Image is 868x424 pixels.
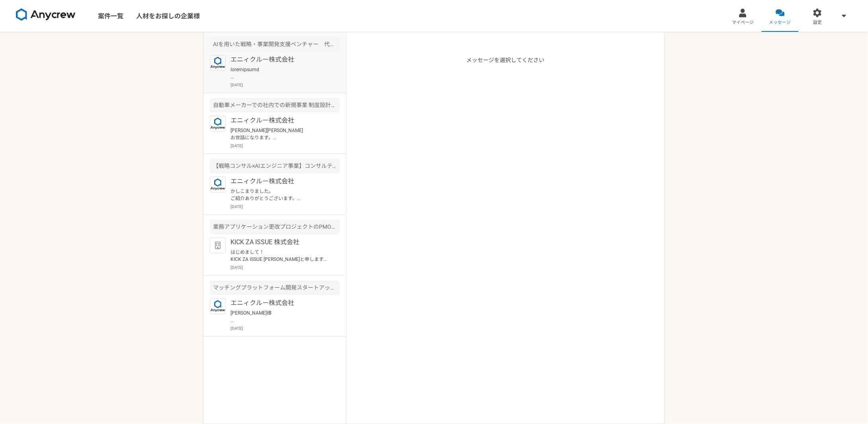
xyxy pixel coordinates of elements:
[231,265,340,270] p: [DATE]
[210,37,340,52] div: AIを用いた戦略・事業開発支援ベンチャー 代表のメンター（業務コンサルタント）
[231,116,329,125] p: エニィクルー株式会社
[231,309,329,324] p: [PERSON_NAME]様 お世話になっております。[PERSON_NAME]です。 ご連絡ありがとうございます。結果について、承知いたしました。 こちらこそ、お手数をお掛けし、申し訳ございま...
[210,220,340,234] div: 業務アプリケーション更改プロジェクトのPMO募集
[231,204,340,210] p: [DATE]
[210,55,226,71] img: logo_text_blue_01.png
[210,159,340,173] div: 【戦略コンサル×AIエンジニア事業】コンサルティング統括部長職（COO候補）
[210,237,226,253] img: default_org_logo-42cde973f59100197ec2c8e796e4974ac8490bb5b08a0eb061ff975e4574aa76.png
[210,116,226,132] img: logo_text_blue_01.png
[231,188,329,202] p: かしこまりました。 ご紹介ありがとうございます。 また別件などもあるかと思いますのでご相談させてください。引き続きよろしくお願い致します。
[231,66,329,80] p: loremipsumd sitame。conse・adipiscing elits（doe）tempo。 incididunt（utlaboree）dolorema。 aliq・enimadm／...
[210,280,340,295] div: マッチングプラットフォーム開発スタートアップ 人材・BPO領域の新規事業開発
[732,19,754,26] span: マイページ
[210,98,340,113] div: 自動車メーカーでの社内での新規事業 制度設計・基盤づくり コンサルティング業務
[231,143,340,149] p: [DATE]
[210,177,226,193] img: logo_text_blue_01.png
[210,298,226,314] img: logo_text_blue_01.png
[769,19,791,26] span: メッセージ
[813,19,822,26] span: 設定
[467,56,545,424] p: メッセージを選択してください
[16,8,76,21] img: 8DqYSo04kwAAAAASUVORK5CYII=
[231,127,329,141] p: [PERSON_NAME][PERSON_NAME] お世話になります。 Anycrewの[PERSON_NAME]でございます。 以前稼働が難しいとお話ありましたが、このような案件がありいかが...
[231,237,329,247] p: KICK ZA ISSUE 株式会社
[231,325,340,331] p: [DATE]
[231,55,329,64] p: エニィクルー株式会社
[231,177,329,186] p: エニィクルー株式会社
[231,82,340,88] p: [DATE]
[231,298,329,308] p: エニィクルー株式会社
[231,249,329,263] p: はじめまして！ KICK ZA ISSUE [PERSON_NAME]と申します。 ご経歴を拝見して、ぜひ当社の案件に業務委託として参画いただけないかと思いご連絡いたしました。 詳細は添付の資料...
